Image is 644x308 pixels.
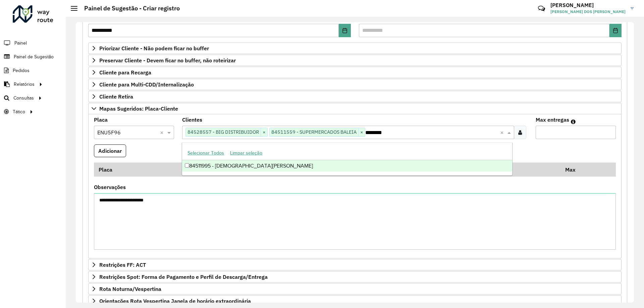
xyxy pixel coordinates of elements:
button: Adicionar [94,144,126,157]
span: 84528557 - BIG DISTRIBUIDOR [186,128,261,136]
button: Limpar seleção [227,148,265,158]
span: Mapas Sugeridos: Placa-Cliente [99,106,178,111]
span: Clear all [160,128,166,136]
a: Mapas Sugeridos: Placa-Cliente [88,103,622,114]
span: Painel [14,40,27,47]
span: Orientações Rota Vespertina Janela de horário extraordinária [99,298,251,304]
span: Clear all [500,128,506,136]
span: × [358,128,365,136]
a: Preservar Cliente - Devem ficar no buffer, não roteirizar [88,55,622,66]
span: Restrições FF: ACT [99,262,146,267]
button: Choose Date [609,24,622,37]
span: Cliente para Recarga [99,70,151,75]
th: Max [560,163,587,177]
a: Restrições Spot: Forma de Pagamento e Perfil de Descarga/Entrega [88,271,622,283]
a: Orientações Rota Vespertina Janela de horário extraordinária [88,295,622,307]
span: Relatórios [14,81,35,88]
span: × [261,128,267,136]
div: 84511995 - [DEMOGRAPHIC_DATA][PERSON_NAME] [182,160,512,172]
th: Placa [94,163,184,177]
button: Choose Date [339,24,351,37]
span: Cliente Retira [99,94,133,99]
em: Máximo de clientes que serão colocados na mesma rota com os clientes informados [571,119,576,124]
a: Cliente para Multi-CDD/Internalização [88,79,622,90]
label: Placa [94,116,108,124]
h2: Painel de Sugestão - Criar registro [77,5,180,12]
span: Rota Noturna/Vespertina [99,286,161,292]
a: Cliente para Recarga [88,67,622,78]
div: Mapas Sugeridos: Placa-Cliente [88,114,622,259]
label: Observações [94,183,126,191]
label: Clientes [182,116,202,124]
ng-dropdown-panel: Options list [182,142,512,176]
a: Cliente Retira [88,91,622,102]
a: Priorizar Cliente - Não podem ficar no buffer [88,43,622,54]
a: Contato Rápido [534,1,549,16]
span: 84511559 - SUPERMERCADOS BALEIA [270,128,358,136]
h3: [PERSON_NAME] [550,2,626,8]
span: [PERSON_NAME] DOS [PERSON_NAME] [550,9,626,15]
span: Pedidos [13,67,30,74]
span: Consultas [13,95,34,102]
a: Rota Noturna/Vespertina [88,283,622,295]
span: Tático [13,108,25,115]
button: Selecionar Todos [184,148,227,158]
span: Priorizar Cliente - Não podem ficar no buffer [99,46,209,51]
span: Cliente para Multi-CDD/Internalização [99,82,194,87]
a: Restrições FF: ACT [88,259,622,270]
span: Restrições Spot: Forma de Pagamento e Perfil de Descarga/Entrega [99,274,268,280]
label: Max entregas [536,116,569,124]
span: Painel de Sugestão [14,53,54,60]
span: Preservar Cliente - Devem ficar no buffer, não roteirizar [99,58,236,63]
